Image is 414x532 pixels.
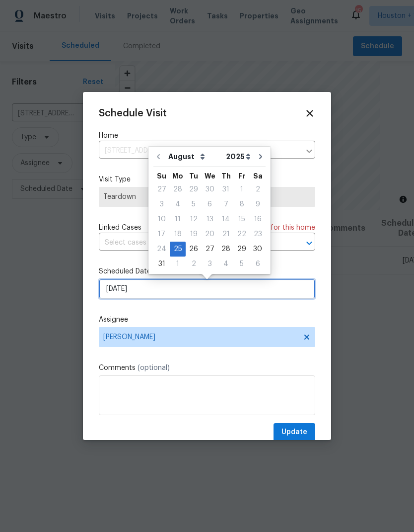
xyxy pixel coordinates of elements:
div: Sat Sep 06 2025 [250,257,266,271]
input: M/D/YYYY [99,279,315,299]
label: Comments [99,363,315,373]
span: Linked Cases [99,223,141,233]
div: 16 [250,212,266,226]
abbr: Monday [172,173,183,179]
div: Sat Aug 09 2025 [250,197,266,212]
div: 3 [202,257,218,271]
div: 30 [202,182,218,196]
div: Tue Aug 05 2025 [186,197,202,212]
div: 8 [234,197,250,211]
label: Visit Type [99,175,315,184]
div: 10 [153,212,170,226]
div: Thu Aug 28 2025 [218,242,234,257]
div: 19 [186,227,202,241]
div: 1 [170,257,186,271]
div: Fri Aug 29 2025 [234,242,250,257]
div: 31 [153,257,170,271]
abbr: Wednesday [205,173,215,179]
span: Close [304,108,315,119]
div: Mon Sep 01 2025 [170,257,186,271]
div: Sat Aug 16 2025 [250,212,266,227]
div: 25 [170,242,186,256]
div: 18 [170,227,186,241]
button: Open [302,236,316,250]
abbr: Saturday [253,173,263,179]
select: Year [223,149,253,164]
div: 20 [202,227,218,241]
div: 3 [153,197,170,211]
div: Sun Jul 27 2025 [153,182,170,197]
span: Schedule Visit [99,108,167,118]
div: 31 [218,182,234,196]
div: Tue Aug 12 2025 [186,212,202,227]
div: Wed Sep 03 2025 [202,257,218,271]
button: Update [274,423,315,442]
div: 6 [250,257,266,271]
div: Thu Aug 07 2025 [218,197,234,212]
div: 5 [234,257,250,271]
div: Thu Sep 04 2025 [218,257,234,271]
div: Sat Aug 02 2025 [250,182,266,197]
input: Enter in an address [99,143,300,159]
label: Home [99,131,315,141]
div: Sun Aug 17 2025 [153,227,170,242]
div: 27 [202,242,218,256]
div: 15 [234,212,250,226]
div: Thu Aug 14 2025 [218,212,234,227]
div: 13 [202,212,218,226]
div: 1 [234,182,250,196]
div: Mon Aug 25 2025 [170,242,186,257]
div: 7 [218,197,234,211]
div: Wed Jul 30 2025 [202,182,218,197]
div: Wed Aug 20 2025 [202,227,218,242]
div: 26 [186,242,202,256]
div: Mon Aug 18 2025 [170,227,186,242]
div: Tue Jul 29 2025 [186,182,202,197]
div: 14 [218,212,234,226]
div: Mon Aug 11 2025 [170,212,186,227]
span: Update [281,426,307,439]
div: Tue Sep 02 2025 [186,257,202,271]
div: Sun Aug 03 2025 [153,197,170,212]
div: 4 [170,197,186,211]
div: 21 [218,227,234,241]
div: 22 [234,227,250,241]
div: Sat Aug 30 2025 [250,242,266,257]
div: 23 [250,227,266,241]
div: Thu Jul 31 2025 [218,182,234,197]
div: Fri Aug 01 2025 [234,182,250,197]
button: Go to previous month [151,147,166,167]
span: (optional) [138,364,170,371]
div: Fri Aug 15 2025 [234,212,250,227]
div: Thu Aug 21 2025 [218,227,234,242]
abbr: Sunday [157,173,166,179]
div: Tue Aug 26 2025 [186,242,202,257]
div: 24 [153,242,170,256]
div: 29 [234,242,250,256]
abbr: Tuesday [189,173,198,179]
div: Sun Aug 31 2025 [153,257,170,271]
div: Wed Aug 13 2025 [202,212,218,227]
input: Select cases [99,235,287,251]
label: Scheduled Date [99,266,315,276]
div: 30 [250,242,266,256]
div: 9 [250,197,266,211]
div: 27 [153,182,170,196]
button: Go to next month [253,147,268,167]
div: Mon Jul 28 2025 [170,182,186,197]
div: 17 [153,227,170,241]
span: [PERSON_NAME] [103,333,298,341]
div: 28 [170,182,186,196]
div: 5 [186,197,202,211]
label: Assignee [99,315,315,325]
div: 29 [186,182,202,196]
div: Tue Aug 19 2025 [186,227,202,242]
abbr: Friday [238,173,245,179]
div: Fri Aug 08 2025 [234,197,250,212]
div: Wed Aug 27 2025 [202,242,218,257]
div: 28 [218,242,234,256]
div: Mon Aug 04 2025 [170,197,186,212]
div: 11 [170,212,186,226]
select: Month [166,149,223,164]
div: Sun Aug 10 2025 [153,212,170,227]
